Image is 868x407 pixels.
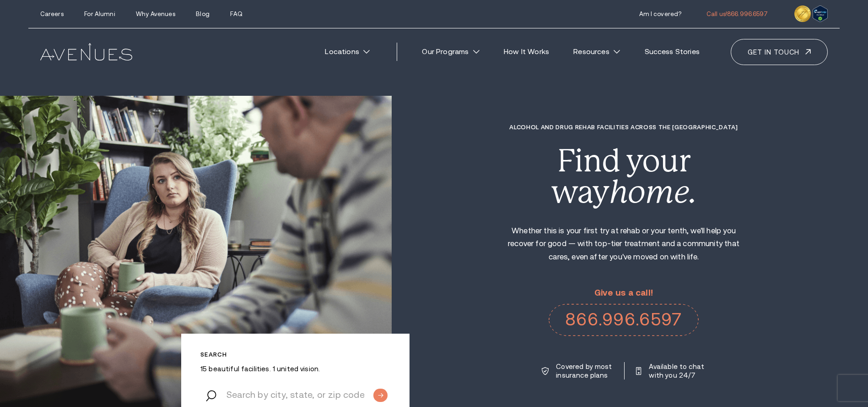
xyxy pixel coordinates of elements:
[727,11,768,17] span: 866.996.6597
[499,145,748,208] div: Find your way
[813,8,828,17] a: Verify LegitScript Approval for www.avenuesrecovery.com
[196,11,210,17] a: Blog
[649,362,706,379] p: Available to chat with you 24/7
[200,364,390,373] p: 15 beautiful facilities. 1 united vision.
[136,11,175,17] a: Why Avenues
[635,42,709,62] a: Success Stories
[556,362,613,379] p: Covered by most insurance plans
[564,42,630,62] a: Resources
[373,389,388,402] input: Submit
[499,124,748,131] h1: Alcohol and Drug Rehab Facilities across the [GEOGRAPHIC_DATA]
[316,42,379,62] a: Locations
[542,362,613,379] a: Covered by most insurance plans
[639,11,682,17] a: Am I covered?
[495,42,559,62] a: How It Works
[40,11,64,17] a: Careers
[636,362,706,379] a: Available to chat with you 24/7
[84,11,115,17] a: For Alumni
[706,11,768,17] a: Call us!866.996.6597
[549,288,698,298] p: Give us a call!
[609,174,696,210] i: home.
[813,5,828,22] img: Verify Approval for www.avenuesrecovery.com
[731,39,828,65] a: Get in touch
[499,225,748,264] p: Whether this is your first try at rehab or your tenth, we'll help you recover for good — with top...
[200,351,390,358] p: Search
[413,42,489,62] a: Our Programs
[230,11,242,17] a: FAQ
[549,304,698,336] a: 866.996.6597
